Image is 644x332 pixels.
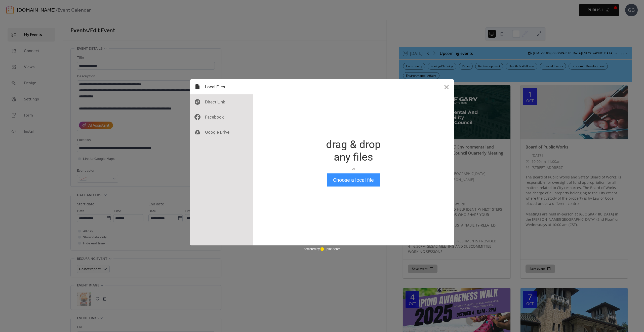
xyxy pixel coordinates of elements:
button: Close [439,79,454,94]
a: uploadcare [320,247,341,251]
div: Direct Link [190,94,253,109]
button: Choose a local file [327,173,380,187]
div: Local Files [190,79,253,94]
div: powered by [304,245,341,253]
div: Google Drive [190,125,253,140]
div: drag & drop any files [326,138,381,163]
div: or [326,166,381,171]
div: Facebook [190,109,253,125]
